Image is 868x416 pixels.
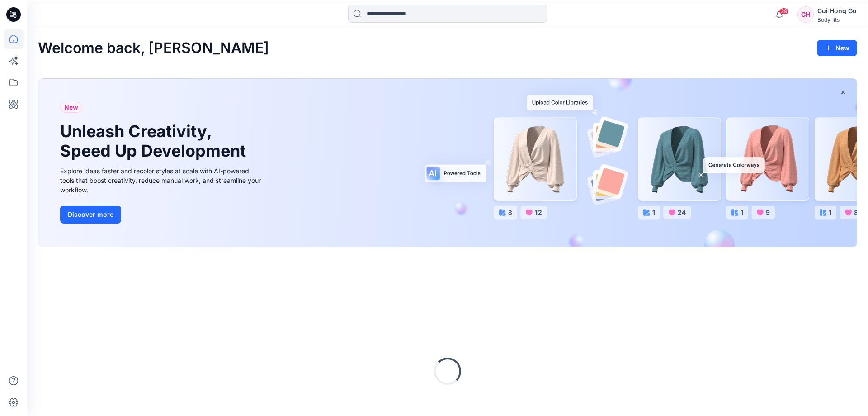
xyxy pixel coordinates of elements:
[60,122,250,161] h1: Unleash Creativity, Speed Up Development
[817,5,857,16] div: Cui Hong Gu
[60,206,264,224] a: Discover more
[779,8,789,15] span: 29
[797,6,814,23] div: CH
[817,40,857,56] button: New
[38,40,269,57] h2: Welcome back, [PERSON_NAME]
[64,102,78,113] span: New
[60,166,264,195] div: Explore ideas faster and recolor styles at scale with AI-powered tools that boost creativity, red...
[60,206,121,224] button: Discover more
[817,16,857,23] div: Bodynits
